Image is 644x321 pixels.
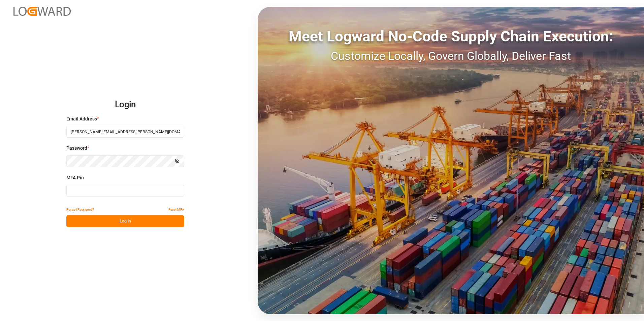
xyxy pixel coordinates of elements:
button: Forgot Password? [66,204,94,215]
input: Enter your email [66,126,184,138]
span: MFA Pin [66,174,84,181]
button: Reset MFA [168,204,184,215]
span: Email Address [66,115,97,122]
div: Customize Locally, Govern Globally, Deliver Fast [258,47,644,65]
span: Password [66,145,87,152]
img: Logward_new_orange.png [13,7,71,16]
div: Meet Logward No-Code Supply Chain Execution: [258,25,644,47]
button: Log In [66,215,184,227]
h2: Login [66,94,184,115]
